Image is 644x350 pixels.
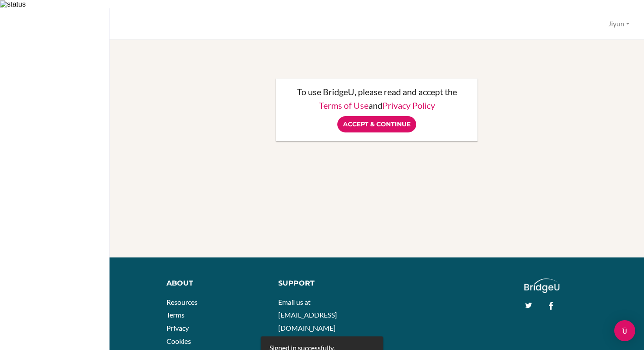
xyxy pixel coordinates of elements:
a: Email us at [EMAIL_ADDRESS][DOMAIN_NAME] [278,298,337,332]
div: Support [278,279,370,289]
p: and [285,101,469,110]
a: Resources [166,298,198,306]
div: Open Intercom Messenger [614,320,635,341]
input: Accept & Continue [337,116,416,132]
a: Privacy Policy [382,100,435,111]
div: About [166,279,265,289]
a: Terms [166,311,184,319]
a: Terms of Use [319,100,368,111]
a: Privacy [166,324,189,332]
button: Jiyun [604,16,633,32]
img: logo_white@2x-f4f0deed5e89b7ecb1c2cc34c3e3d731f90f0f143d5ea2071677605dd97b5244.png [524,279,560,293]
p: To use BridgeU, please read and accept the [285,87,469,96]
